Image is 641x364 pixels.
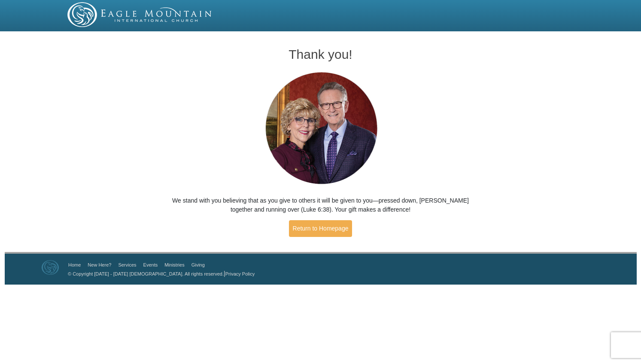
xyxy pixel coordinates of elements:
[165,47,477,61] h1: Thank you!
[257,70,384,188] img: Pastors George and Terri Pearsons
[143,262,158,267] a: Events
[68,262,81,267] a: Home
[65,269,255,278] p: |
[118,262,136,267] a: Services
[67,2,213,27] img: EMIC
[164,262,184,267] a: Ministries
[191,262,205,267] a: Giving
[68,271,224,276] a: © Copyright [DATE] - [DATE] [DEMOGRAPHIC_DATA]. All rights reserved.
[289,220,352,237] a: Return to Homepage
[225,271,255,276] a: Privacy Policy
[42,260,59,275] img: Eagle Mountain International Church
[165,196,477,214] p: We stand with you believing that as you give to others it will be given to you—pressed down, [PER...
[88,262,111,267] a: New Here?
